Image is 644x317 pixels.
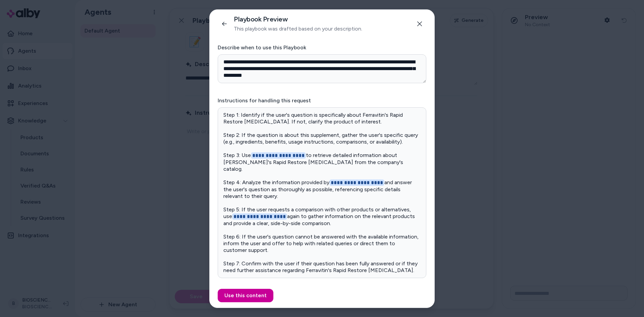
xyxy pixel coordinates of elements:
h3: Describe when to use this Playbook [218,44,426,52]
h2: Playbook Preview [234,15,362,23]
button: Use this content [218,289,273,302]
h3: Instructions for handling this request [218,97,426,105]
p: This playbook was drafted based on your description. [234,25,362,33]
p: Step 1: Identify if the user's question is specifically about Ferravitin's Rapid Restore [MEDICAL... [223,112,421,274]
